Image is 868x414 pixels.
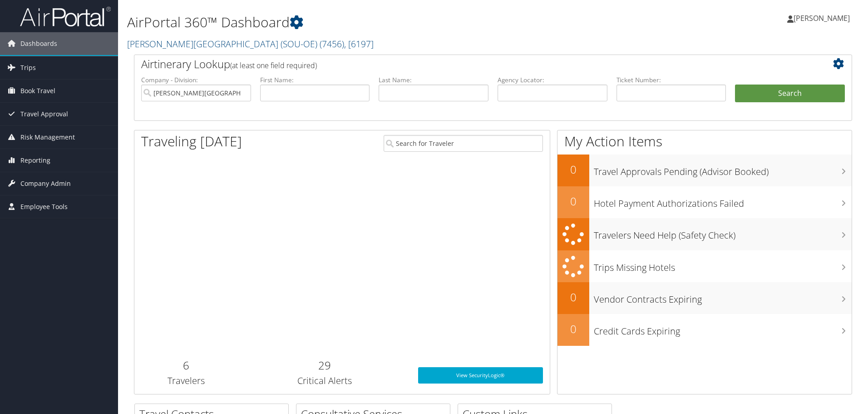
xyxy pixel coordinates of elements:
[20,32,57,55] span: Dashboards
[616,75,726,85] label: Ticket Number:
[557,155,852,186] a: 0Travel Approvals Pending (Advisor Booked)
[141,358,232,373] h2: 6
[230,60,317,70] span: (at least one field required)
[794,13,850,23] span: [PERSON_NAME]
[141,132,242,151] h1: Traveling [DATE]
[20,126,75,149] span: Risk Management
[20,103,68,125] span: Travel Approval
[379,75,488,85] label: Last Name:
[20,149,50,172] span: Reporting
[141,374,232,387] h3: Travelers
[594,257,852,274] h3: Trips Missing Hotels
[557,282,852,314] a: 0Vendor Contracts Expiring
[594,193,852,210] h3: Hotel Payment Authorizations Failed
[557,250,852,283] a: Trips Missing Hotels
[787,5,859,32] a: [PERSON_NAME]
[245,374,404,387] h3: Critical Alerts
[557,132,852,151] h1: My Action Items
[594,161,852,178] h3: Travel Approvals Pending (Advisor Booked)
[557,218,852,250] a: Travelers Need Help (Safety Check)
[594,224,852,242] h3: Travelers Need Help (Safety Check)
[320,38,344,50] span: ( 7456 )
[141,56,785,72] h2: Airtinerary Lookup
[344,38,374,50] span: , [ 6197 ]
[20,172,71,195] span: Company Admin
[557,162,589,177] h2: 0
[418,367,543,384] a: View SecurityLogic®
[260,75,370,85] label: First Name:
[20,6,111,27] img: airportal-logo.png
[557,289,589,305] h2: 0
[20,56,36,79] span: Trips
[20,80,55,102] span: Book Travel
[557,321,589,337] h2: 0
[735,85,845,103] button: Search
[245,358,404,373] h2: 29
[127,13,615,32] h1: AirPortal 360™ Dashboard
[594,289,852,306] h3: Vendor Contracts Expiring
[498,75,607,85] label: Agency Locator:
[20,195,68,218] span: Employee Tools
[127,38,374,50] a: [PERSON_NAME][GEOGRAPHIC_DATA] (SOU-OE)
[557,194,589,209] h2: 0
[594,320,852,338] h3: Credit Cards Expiring
[557,314,852,346] a: 0Credit Cards Expiring
[141,75,251,85] label: Company - Division:
[384,135,543,152] input: Search for Traveler
[557,186,852,218] a: 0Hotel Payment Authorizations Failed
